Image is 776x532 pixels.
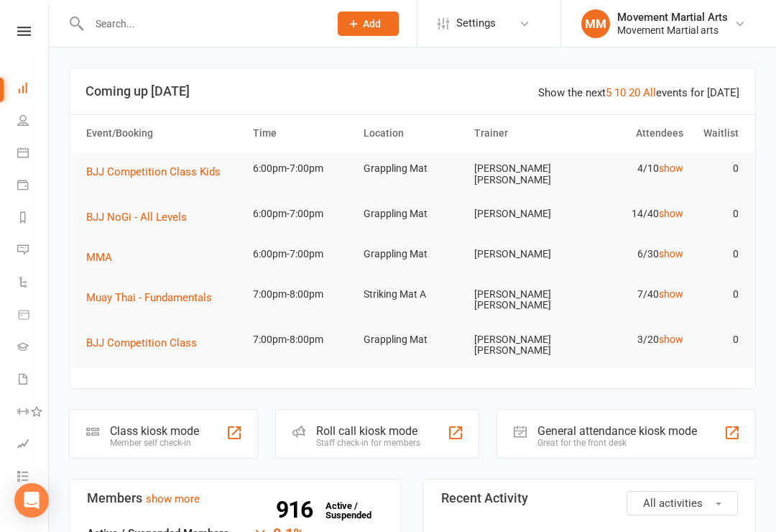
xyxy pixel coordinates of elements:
[659,162,683,174] a: show
[246,152,357,185] td: 6:00pm-7:00pm
[318,490,382,531] a: 916Active / Suspended
[17,170,50,203] a: Payments
[86,163,231,180] button: BJJ Competition Class Kids
[690,115,745,152] th: Waitlist
[468,323,578,368] td: [PERSON_NAME] [PERSON_NAME]
[468,197,578,231] td: [PERSON_NAME]
[357,197,468,231] td: Grappling Mat
[627,491,738,515] button: All activities
[468,152,578,197] td: [PERSON_NAME] [PERSON_NAME]
[17,106,50,138] a: People
[357,278,468,311] td: Striking Mat A
[110,424,199,438] div: Class kiosk mode
[537,438,697,448] div: Great for the front desk
[659,288,683,300] a: show
[246,197,357,231] td: 6:00pm-7:00pm
[357,237,468,271] td: Grappling Mat
[643,86,656,99] a: All
[468,237,578,271] td: [PERSON_NAME]
[468,278,578,323] td: [PERSON_NAME] [PERSON_NAME]
[538,84,739,101] div: Show the next events for [DATE]
[357,323,468,357] td: Grappling Mat
[86,289,222,306] button: Muay Thai - Fundamentals
[690,278,745,311] td: 0
[357,152,468,185] td: Grappling Mat
[17,203,50,235] a: Reports
[86,336,197,349] span: BJJ Competition Class
[456,7,496,40] span: Settings
[246,115,357,152] th: Time
[86,334,207,352] button: BJJ Competition Class
[246,323,357,357] td: 7:00pm-8:00pm
[441,491,738,505] h3: Recent Activity
[86,84,739,98] h3: Coming up [DATE]
[581,9,610,38] div: MM
[246,278,357,311] td: 7:00pm-8:00pm
[690,152,745,185] td: 0
[86,165,221,178] span: BJJ Competition Class Kids
[110,438,199,448] div: Member self check-in
[617,24,728,37] div: Movement Martial arts
[578,197,689,231] td: 14/40
[17,73,50,106] a: Dashboard
[338,12,399,36] button: Add
[690,197,745,231] td: 0
[86,249,122,266] button: MMA
[246,237,357,271] td: 6:00pm-7:00pm
[578,152,689,185] td: 4/10
[578,278,689,311] td: 7/40
[537,424,697,438] div: General attendance kiosk mode
[578,323,689,357] td: 3/20
[690,237,745,271] td: 0
[87,491,384,505] h3: Members
[614,86,626,99] a: 10
[629,86,640,99] a: 20
[659,334,683,345] a: show
[86,251,112,264] span: MMA
[606,86,611,99] a: 5
[659,248,683,260] a: show
[690,323,745,357] td: 0
[643,497,703,510] span: All activities
[17,138,50,170] a: Calendar
[357,115,468,152] th: Location
[316,424,420,438] div: Roll call kiosk mode
[85,14,319,34] input: Search...
[363,18,381,29] span: Add
[316,438,420,448] div: Staff check-in for members
[617,11,728,24] div: Movement Martial Arts
[276,499,318,520] strong: 916
[146,492,200,505] a: show more
[659,208,683,219] a: show
[80,115,246,152] th: Event/Booking
[578,115,689,152] th: Attendees
[86,291,212,304] span: Muay Thai - Fundamentals
[578,237,689,271] td: 6/30
[14,483,49,518] div: Open Intercom Messenger
[86,208,197,226] button: BJJ NoGi - All Levels
[17,429,50,462] a: Assessments
[86,211,187,224] span: BJJ NoGi - All Levels
[17,300,50,332] a: Product Sales
[468,115,578,152] th: Trainer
